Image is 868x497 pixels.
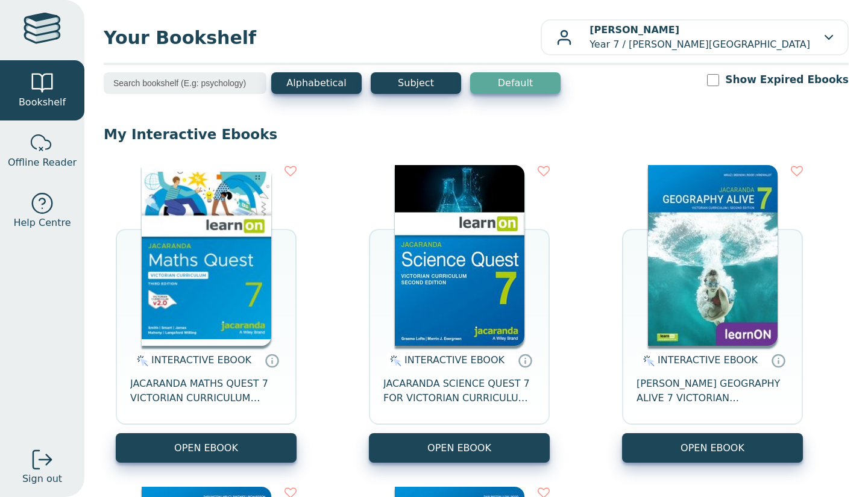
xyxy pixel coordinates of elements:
img: interactive.svg [133,354,148,368]
span: JACARANDA MATHS QUEST 7 VICTORIAN CURRICULUM LEARNON EBOOK 3E [130,377,282,405]
button: Alphabetical [271,72,362,94]
button: Subject [371,72,461,94]
a: Interactive eBooks are accessed online via the publisher’s portal. They contain interactive resou... [265,353,279,367]
span: Offline Reader [8,155,77,170]
p: Year 7 / [PERSON_NAME][GEOGRAPHIC_DATA] [590,23,810,52]
img: b87b3e28-4171-4aeb-a345-7fa4fe4e6e25.jpg [142,165,271,346]
span: [PERSON_NAME] GEOGRAPHY ALIVE 7 VICTORIAN CURRICULUM LEARNON EBOOK 2E [637,377,788,405]
span: INTERACTIVE EBOOK [151,354,251,366]
b: [PERSON_NAME] [590,24,679,36]
span: JACARANDA SCIENCE QUEST 7 FOR VICTORIAN CURRICULUM LEARNON 2E EBOOK [383,377,535,405]
a: Interactive eBooks are accessed online via the publisher’s portal. They contain interactive resou... [518,353,532,367]
span: Bookshelf [19,95,66,110]
button: [PERSON_NAME]Year 7 / [PERSON_NAME][GEOGRAPHIC_DATA] [541,19,849,55]
button: OPEN EBOOK [622,433,803,463]
img: interactive.svg [386,354,401,368]
img: interactive.svg [640,354,655,368]
button: Default [470,72,561,94]
img: cc9fd0c4-7e91-e911-a97e-0272d098c78b.jpg [648,165,778,346]
label: Show Expired Ebooks [725,72,849,87]
p: My Interactive Ebooks [104,125,849,143]
span: Help Centre [13,216,71,230]
span: INTERACTIVE EBOOK [404,354,505,366]
button: OPEN EBOOK [369,433,550,463]
input: Search bookshelf (E.g: psychology) [104,72,266,94]
span: INTERACTIVE EBOOK [658,354,758,366]
a: Interactive eBooks are accessed online via the publisher’s portal. They contain interactive resou... [771,353,785,367]
img: 329c5ec2-5188-ea11-a992-0272d098c78b.jpg [395,165,524,346]
span: Your Bookshelf [104,24,541,51]
button: OPEN EBOOK [116,433,297,463]
span: Sign out [22,472,62,486]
